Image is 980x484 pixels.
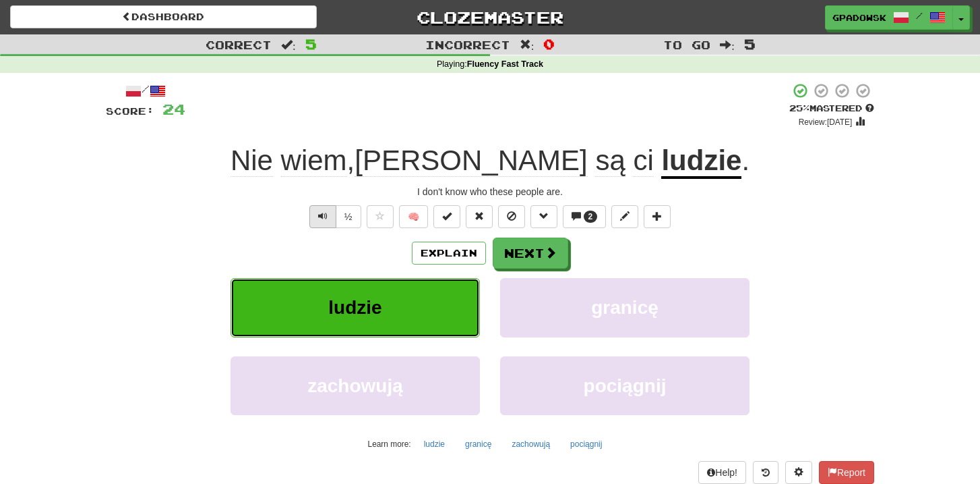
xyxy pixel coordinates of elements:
span: ludzie [328,297,381,318]
span: 2 [588,212,593,221]
strong: Fluency Fast Track [467,59,543,69]
span: wiem [281,144,347,177]
button: Set this sentence to 100% Mastered (alt+m) [433,205,460,228]
div: / [106,82,185,99]
a: Clozemaster [337,5,644,29]
span: 25 % [789,103,809,113]
button: 2 [563,205,607,228]
button: 🧠 [399,205,428,228]
button: ludzie [417,434,452,454]
span: / [916,11,923,20]
span: 5 [744,36,756,52]
button: pociągnij [563,434,609,454]
div: Mastered [789,103,874,115]
button: Help! [698,461,746,484]
button: Explain [412,242,486,265]
span: 0 [543,36,555,52]
span: [PERSON_NAME] [355,144,587,177]
span: Correct [206,38,272,51]
span: To go [663,38,710,51]
span: , [231,144,662,177]
u: ludzie [661,144,741,179]
span: granicę [591,297,659,318]
button: Reset to 0% Mastered (alt+r) [466,205,493,228]
a: Dashboard [10,5,317,28]
small: Review: [DATE] [799,117,853,127]
span: zachowują [307,375,403,396]
button: zachowują [231,356,480,415]
button: Round history (alt+y) [753,461,778,484]
small: Learn more: [368,439,411,449]
button: granicę [458,434,499,454]
button: Add to collection (alt+a) [644,205,671,228]
button: Edit sentence (alt+d) [611,205,638,228]
span: . [741,144,749,176]
span: : [720,39,735,51]
a: gpadowsk / [825,5,953,30]
span: : [281,39,296,51]
div: I don't know who these people are. [106,185,874,198]
button: pociągnij [500,356,749,415]
button: Ignore sentence (alt+i) [498,205,525,228]
span: gpadowsk [832,11,886,24]
span: Incorrect [425,38,510,51]
span: pociągnij [584,375,667,396]
button: Play sentence audio (ctl+space) [309,205,336,228]
span: ci [633,144,653,177]
button: Favorite sentence (alt+f) [367,205,394,228]
button: zachowują [504,434,557,454]
span: Score: [106,105,154,117]
button: ½ [336,205,361,228]
button: Report [819,461,874,484]
button: ludzie [231,278,480,337]
span: 5 [305,36,317,52]
div: Text-to-speech controls [307,205,361,228]
span: 24 [162,101,185,117]
button: Next [493,238,568,269]
span: : [520,39,534,51]
button: granicę [500,278,749,337]
button: Grammar (alt+g) [530,205,557,228]
span: Nie [231,144,273,177]
span: są [595,144,625,177]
